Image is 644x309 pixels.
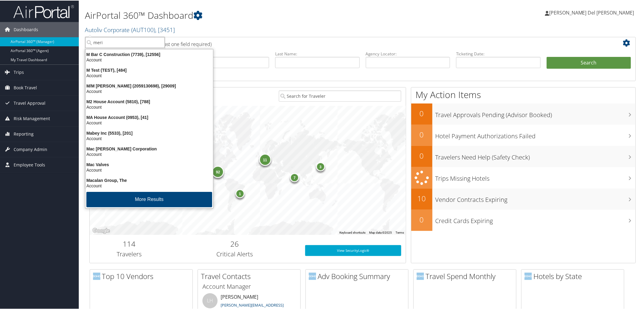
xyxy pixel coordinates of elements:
[525,272,532,279] img: domo-logo.png
[82,161,217,167] div: Mac Valves
[14,126,34,141] span: Reporting
[94,249,164,258] h3: Travelers
[14,21,38,37] span: Dashboards
[435,171,636,182] h3: Trips Missing Hotels
[82,88,217,94] div: Account
[82,72,217,78] div: Account
[82,182,217,188] div: Account
[202,293,218,308] div: LH
[82,57,217,62] div: Account
[547,56,631,68] button: Search
[339,230,365,234] button: Keyboard shortcuts
[411,193,432,203] h2: 10
[411,145,636,166] a: 0Travelers Need Help (Safety Check)
[411,108,432,118] h2: 0
[202,282,296,290] h3: Account Manager
[173,249,296,258] h3: Critical Alerts
[305,245,402,255] a: View SecurityLogic®
[85,25,175,33] a: Autoliv Corporate
[309,271,408,281] h2: Adv Booking Summary
[91,226,111,234] img: Google
[82,167,217,172] div: Account
[411,214,432,224] h2: 0
[85,36,165,48] input: Search Accounts
[275,50,360,56] label: Last Name:
[435,128,636,140] h3: Hotel Payment Authorizations Failed
[435,150,636,161] h3: Travelers Need Help (Safety Check)
[82,114,217,120] div: MA House Account (0953), [41]
[82,83,217,88] div: M/M [PERSON_NAME] (2059130698), [29009]
[525,271,624,281] h2: Hotels by State
[14,141,47,156] span: Company Admin
[82,151,217,156] div: Account
[545,3,640,21] a: [PERSON_NAME] Del [PERSON_NAME]
[279,90,402,101] input: Search for Traveler
[456,50,541,56] label: Ticketing Date:
[411,166,636,188] a: Trips Missing Hotels
[309,272,316,279] img: domo-logo.png
[82,120,217,125] div: Account
[201,271,300,281] h2: Travel Contacts
[82,135,217,141] div: Account
[395,230,404,234] a: Terms (opens in new tab)
[86,191,212,207] button: More Results
[82,51,217,57] div: M Bar C Construction (7739), [12556]
[369,230,392,234] span: Map data ©2025
[131,25,155,33] span: ( AUT100 )
[155,25,175,33] span: , [ 3451 ]
[185,50,269,56] label: First Name:
[94,238,164,248] h2: 114
[82,98,217,104] div: M2 House Account (5810), [788]
[82,104,217,109] div: Account
[14,157,45,172] span: Employee Tools
[154,40,212,47] span: (at least one field required)
[82,130,217,135] div: Mabey Inc (5533), [201]
[411,103,636,124] a: 0Travel Approvals Pending (Advisor Booked)
[93,271,192,281] h2: Top 10 Vendors
[417,272,424,279] img: domo-logo.png
[235,189,245,198] div: 1
[85,8,455,21] h1: AirPortal 360™ Dashboard
[411,150,432,160] h2: 0
[82,146,217,151] div: Mac [PERSON_NAME] Corporation
[259,153,271,165] div: 11
[411,129,432,139] h2: 0
[173,238,296,248] h2: 26
[212,165,224,177] div: 92
[14,110,50,126] span: Risk Management
[435,107,636,119] h3: Travel Approvals Pending (Advisor Booked)
[316,162,325,171] div: 3
[290,173,299,182] div: 7
[14,80,37,95] span: Book Travel
[93,272,100,279] img: domo-logo.png
[549,9,634,15] span: [PERSON_NAME] Del [PERSON_NAME]
[411,209,636,230] a: 0Credit Cards Expiring
[14,95,45,110] span: Travel Approval
[82,177,217,182] div: Macalan Group, The
[435,213,636,225] h3: Credit Cards Expiring
[411,124,636,145] a: 0Hotel Payment Authorizations Failed
[411,88,636,100] h1: My Action Items
[435,192,636,203] h3: Vendor Contracts Expiring
[411,188,636,209] a: 10Vendor Contracts Expiring
[366,50,450,56] label: Agency Locator:
[94,38,586,48] h2: Airtinerary Lookup
[91,226,111,234] a: Open this area in Google Maps (opens a new window)
[82,67,217,72] div: M Test (TEST), [484]
[13,4,74,18] img: airportal-logo.png
[14,64,24,79] span: Trips
[417,271,516,281] h2: Travel Spend Monthly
